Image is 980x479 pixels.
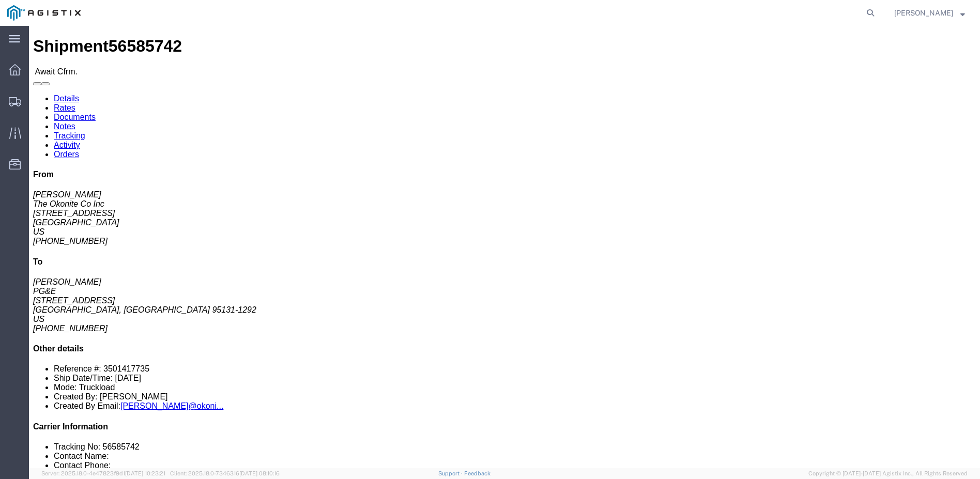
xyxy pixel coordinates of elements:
button: [PERSON_NAME] [894,7,966,19]
span: Server: 2025.18.0-4e47823f9d1 [41,470,165,476]
a: Support [438,470,464,476]
span: [DATE] 10:23:21 [125,470,165,476]
a: Feedback [464,470,491,476]
img: logo [7,5,81,21]
iframe: FS Legacy Container [29,26,980,468]
span: Copyright © [DATE]-[DATE] Agistix Inc., All Rights Reserved [808,469,968,478]
span: Dennis Valles [894,7,953,19]
span: [DATE] 08:10:16 [239,470,280,476]
span: Client: 2025.18.0-7346316 [170,470,280,476]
